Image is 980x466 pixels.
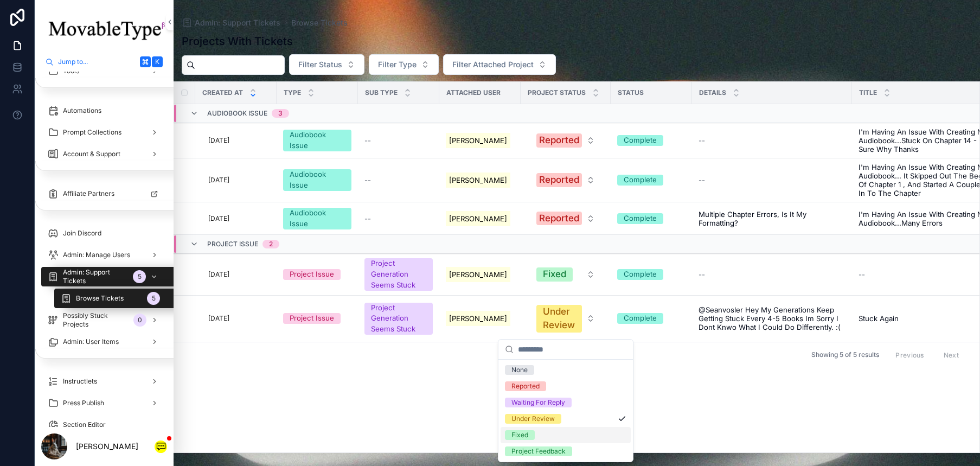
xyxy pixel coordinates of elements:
span: Join Discord [63,229,101,238]
div: Reported [511,381,540,391]
p: [DATE] [208,174,229,186]
a: Select Button [527,263,604,286]
a: [PERSON_NAME] [446,173,514,188]
button: Select Button [528,129,604,151]
span: Admin: Support Tickets [195,17,280,28]
span: Admin: User Items [63,337,119,346]
a: [DATE] [208,213,270,225]
a: [PERSON_NAME] [446,311,514,326]
span: Prompt Collections [63,128,121,137]
div: Project Feedback [511,446,566,456]
span: Jump to... [58,58,136,66]
a: Complete [617,135,686,146]
a: Browse Tickets [291,17,348,28]
a: Complete [617,313,686,324]
a: [PERSON_NAME] [446,267,514,282]
a: Audiobook Issue [283,208,351,229]
div: 5 [133,270,146,283]
a: [PERSON_NAME] [446,133,510,148]
a: [PERSON_NAME] [446,133,514,148]
div: Audiobook Issue [290,169,345,191]
span: [PERSON_NAME] [449,314,507,323]
div: 0 [133,314,146,327]
div: Project Generation Seems Stuck [371,303,426,335]
a: [DATE] [208,269,270,280]
a: [PERSON_NAME] [446,173,510,188]
a: [PERSON_NAME] [446,311,510,326]
span: -- [364,136,371,145]
a: multiple chapter errors, is it my formatting? [699,210,846,227]
button: Select Button [528,169,604,191]
span: Project Issue [207,240,258,248]
div: Fixed [543,267,566,281]
p: [DATE] [208,135,229,146]
div: Project Issue [290,313,334,324]
span: Admin: Support Tickets [63,268,129,285]
span: -- [364,214,371,223]
a: Complete [617,175,686,186]
a: -- [364,214,433,223]
a: Admin: Manage Users [41,245,167,265]
p: [DATE] [208,213,229,225]
a: -- [364,176,433,184]
a: Complete [617,213,686,224]
button: Select Button [443,54,556,75]
a: Press Publish [41,393,167,413]
a: [PERSON_NAME] [446,211,514,226]
div: 5 [147,292,160,305]
a: Admin: Support Tickets5 [41,267,180,286]
a: Select Button [527,129,604,152]
a: Audiobook Issue [283,169,351,191]
button: Select Button [369,54,439,75]
div: Reported [539,212,579,225]
a: [DATE] [208,312,270,324]
span: Automations [63,106,101,115]
a: Select Button [527,207,604,230]
span: Browse Tickets [76,294,124,303]
h1: Projects With Tickets [182,35,293,48]
a: Prompt Collections [41,123,167,142]
a: Project Generation Seems Stuck [364,303,433,335]
button: Jump to...K [41,52,167,72]
div: Under Review [511,414,555,424]
span: Audiobook Issue [207,109,267,118]
span: Affiliate Partners [63,189,114,198]
a: [DATE] [208,135,270,146]
a: Browse Tickets5 [54,289,180,308]
span: Section Editor [63,420,106,429]
div: Audiobook Issue [290,130,345,151]
span: [PERSON_NAME] [449,270,507,279]
span: Status [618,88,644,97]
a: -- [699,270,846,279]
span: Admin: Manage Users [63,251,130,259]
span: Created at [202,88,243,97]
span: Details [699,88,726,97]
div: Audiobook Issue [290,208,345,229]
div: Complete [624,313,657,324]
a: Possibly Stuck Projects0 [41,310,167,330]
span: Press Publish [63,399,104,407]
div: Project Generation Seems Stuck [371,258,426,290]
a: Select Button [527,300,604,337]
span: Account & Support [63,150,120,158]
div: Complete [624,135,657,146]
a: -- [699,176,846,184]
a: Automations [41,101,167,120]
a: Account & Support [41,144,167,164]
span: Showing 5 of 5 results [811,350,879,359]
div: Fixed [511,430,528,440]
span: Type [284,88,301,97]
span: Title [859,88,877,97]
a: Admin: Support Tickets [182,17,280,28]
a: Audiobook Issue [283,130,351,151]
span: Possibly Stuck Projects [63,311,129,329]
img: App logo [41,14,167,47]
div: Suggestions [498,360,633,462]
a: Select Button [527,168,604,191]
div: Under Review [543,305,575,333]
a: -- [364,136,433,145]
span: -- [699,176,705,184]
span: [PERSON_NAME] [449,136,507,145]
a: Instructlets [41,372,167,391]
